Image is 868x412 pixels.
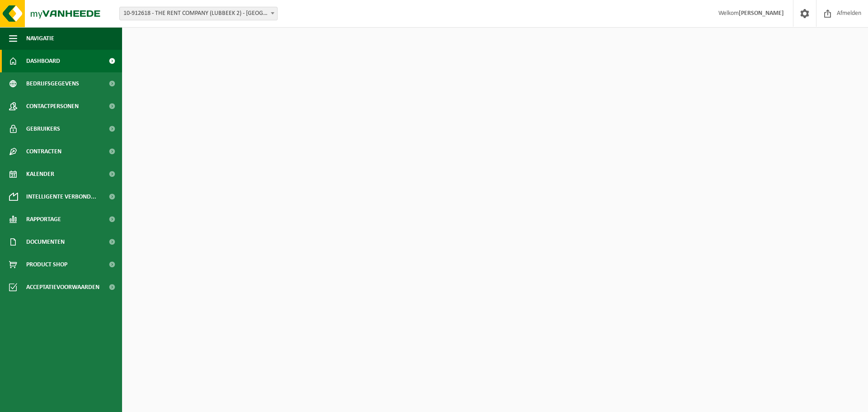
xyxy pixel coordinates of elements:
span: Intelligente verbond... [26,185,96,208]
strong: [PERSON_NAME] [739,10,784,17]
span: Dashboard [26,50,60,72]
span: Acceptatievoorwaarden [26,276,99,298]
span: Product Shop [26,253,67,276]
span: Gebruikers [26,118,60,140]
span: Contracten [26,140,61,163]
span: Documenten [26,231,65,253]
span: 10-912618 - THE RENT COMPANY (LUBBEEK 2) - LUBBEEK [120,7,277,20]
span: 10-912618 - THE RENT COMPANY (LUBBEEK 2) - LUBBEEK [119,7,278,20]
span: Kalender [26,163,54,185]
span: Contactpersonen [26,95,79,118]
span: Navigatie [26,27,54,50]
span: Bedrijfsgegevens [26,72,79,95]
span: Rapportage [26,208,61,231]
